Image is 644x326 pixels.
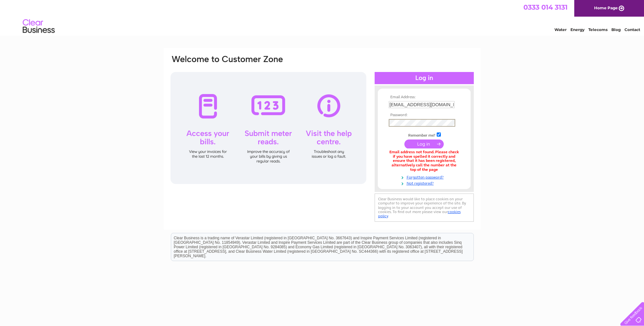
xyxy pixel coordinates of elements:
a: Energy [570,27,584,32]
th: Email Address: [387,95,461,99]
a: Telecoms [588,27,608,32]
th: Password: [387,113,461,117]
a: Contact [624,27,640,32]
a: Forgotten password? [389,174,461,180]
img: logo.png [22,17,55,36]
a: 0333 014 3131 [523,3,568,11]
a: cookies policy [378,210,461,218]
a: Blog [611,27,621,32]
td: Remember me? [387,131,461,138]
div: Clear Business is a trading name of Verastar Limited (registered in [GEOGRAPHIC_DATA] No. 3667643... [171,4,473,31]
div: Clear Business would like to place cookies on your computer to improve your experience of the sit... [375,194,474,221]
input: Submit [404,139,444,148]
div: Email address not found. Please check if you have spelled it correctly and ensure that it has bee... [389,150,460,172]
a: Water [554,27,567,32]
a: Not registered? [389,180,461,186]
